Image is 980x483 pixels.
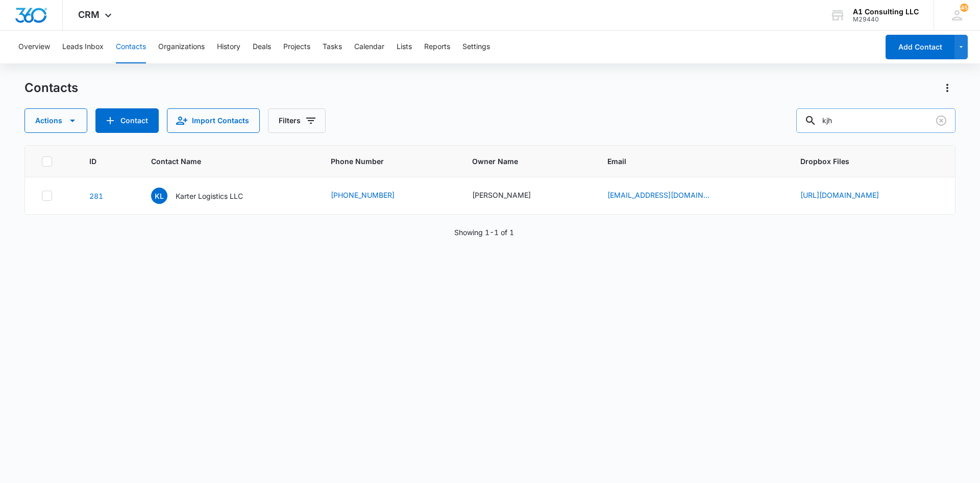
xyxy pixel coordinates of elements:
a: [PHONE_NUMBER] [331,190,395,200]
span: Contact Name [151,156,291,167]
div: Owner Name - Reginald Hendrex - Select to Edit Field [472,190,549,202]
button: Calendar [354,31,384,63]
div: Dropbox Files - https://www.dropbox.com/scl/fo/iybjev4yv5kguotbp3q5c/h?rlkey=xlhto0ffbxdflilcmm49... [800,190,897,202]
span: KL [151,188,167,204]
button: Deals [253,31,271,63]
span: Phone Number [331,156,448,167]
button: Overview [18,31,50,63]
div: Phone Number - (862) 256-8057 - Select to Edit Field [331,190,413,202]
button: Contacts [116,31,146,63]
span: Owner Name [472,156,583,167]
button: Clear [933,112,949,129]
span: Email [607,156,761,167]
button: Leads Inbox [62,31,104,63]
button: Reports [424,31,450,63]
span: Dropbox Files [800,156,939,167]
button: Actions [24,108,87,133]
span: 45 [960,4,968,12]
div: Email - reginaldhendrex@yahoo.com - Select to Edit Field [607,190,728,202]
button: Actions [939,80,955,96]
a: [URL][DOMAIN_NAME] [800,191,879,199]
button: Organizations [158,31,205,63]
button: Projects [283,31,310,63]
button: History [217,31,240,63]
p: Karter Logistics LLC [176,191,243,201]
div: [PERSON_NAME] [472,190,531,200]
button: Add Contact [95,108,159,133]
span: ID [89,156,112,167]
div: account name [853,8,919,16]
button: Filters [268,108,326,133]
a: [EMAIL_ADDRESS][DOMAIN_NAME] [607,190,709,200]
button: Tasks [323,31,342,63]
div: notifications count [960,4,968,12]
a: Navigate to contact details page for Karter Logistics LLC [89,192,103,200]
input: Search Contacts [796,108,955,133]
h1: Contacts [24,80,78,96]
p: Showing 1-1 of 1 [454,227,514,238]
button: Lists [397,31,412,63]
button: Add Contact [886,35,954,59]
div: Contact Name - Karter Logistics LLC - Select to Edit Field [151,188,261,204]
button: Import Contacts [167,108,260,133]
span: CRM [78,9,100,20]
button: Settings [462,31,490,63]
div: account id [853,16,919,23]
